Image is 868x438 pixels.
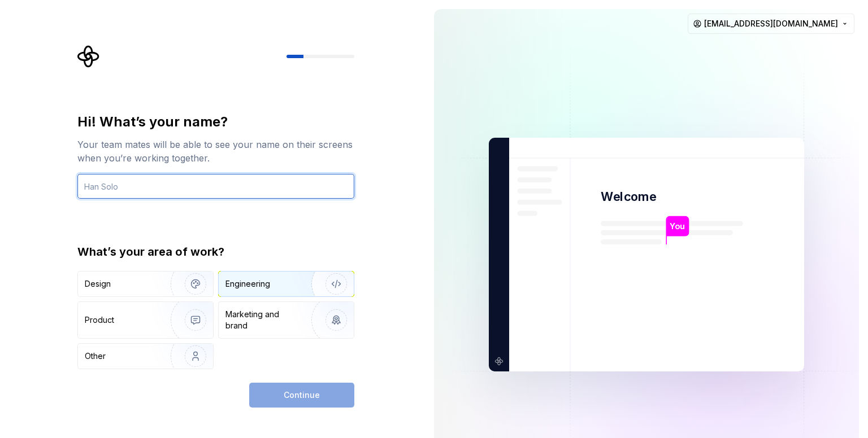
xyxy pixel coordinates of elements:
[77,138,354,165] div: Your team mates will be able to see your name on their screens when you’re working together.
[688,14,854,34] button: [EMAIL_ADDRESS][DOMAIN_NAME]
[85,278,111,290] div: Design
[85,351,106,362] div: Other
[77,174,354,199] input: Han Solo
[225,278,270,290] div: Engineering
[85,314,114,326] div: Product
[225,309,302,331] div: Marketing and brand
[601,189,656,205] p: Welcome
[704,18,838,29] span: [EMAIL_ADDRESS][DOMAIN_NAME]
[77,113,354,131] div: Hi! What’s your name?
[670,220,685,233] p: You
[77,45,100,68] svg: Supernova Logo
[77,244,354,260] div: What’s your area of work?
